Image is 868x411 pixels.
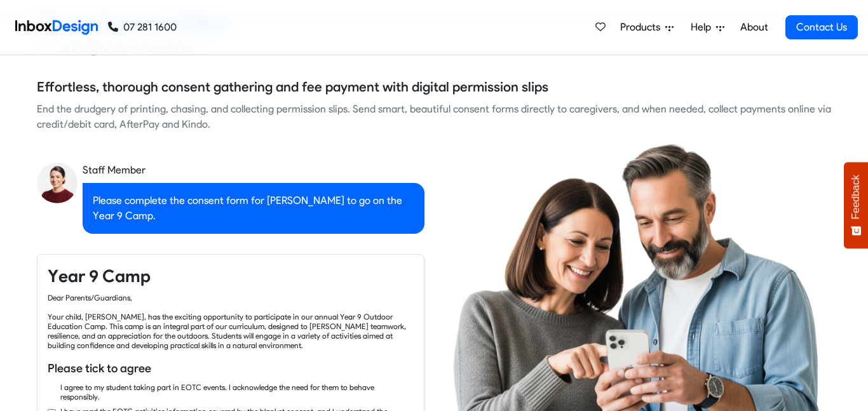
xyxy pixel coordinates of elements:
a: Help [686,15,729,40]
a: Products [615,15,679,40]
div: Staff Member [83,163,424,178]
div: End the drudgery of printing, chasing, and collecting permission slips. Send smart, beautiful con... [37,102,831,132]
h4: Year 9 Camp [48,265,414,288]
div: Dear Parents/Guardians, Your child, [PERSON_NAME], has the exciting opportunity to participate in... [48,293,414,350]
button: Feedback - Show survey [844,162,868,248]
img: staff_avatar.png [37,163,78,203]
span: Help [691,20,716,35]
span: Products [620,20,665,35]
a: 07 281 1600 [108,20,177,35]
a: About [736,15,771,40]
div: Please complete the consent form for [PERSON_NAME] to go on the Year 9 Camp. [83,183,424,234]
h6: Please tick to agree [48,360,414,377]
label: I agree to my student taking part in EOTC events. I acknowledge the need for them to behave respo... [60,382,414,401]
h5: Effortless, thorough consent gathering and fee payment with digital permission slips [37,77,548,97]
span: Feedback [850,175,862,219]
a: Contact Us [785,15,858,39]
